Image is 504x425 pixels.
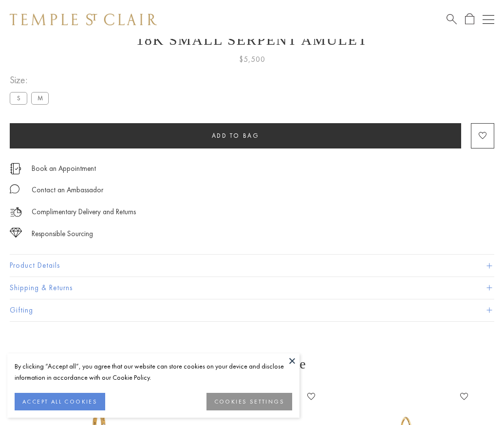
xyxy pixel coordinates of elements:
[10,163,21,174] img: icon_appointment.svg
[10,206,22,218] img: icon_delivery.svg
[206,393,292,410] button: COOKIES SETTINGS
[483,14,494,25] button: Open navigation
[239,53,265,66] span: $5,500
[10,72,53,88] span: Size:
[31,92,49,104] label: M
[32,184,103,196] div: Contact an Ambassador
[10,255,494,277] button: Product Details
[10,92,27,104] label: S
[212,131,260,140] span: Add to bag
[10,184,19,194] img: MessageIcon-01_2.svg
[447,13,457,25] a: Search
[10,277,494,299] button: Shipping & Returns
[32,228,93,240] div: Responsible Sourcing
[15,393,105,410] button: ACCEPT ALL COOKIES
[10,299,494,321] button: Gifting
[32,163,96,174] a: Book an Appointment
[15,361,292,383] div: By clicking “Accept all”, you agree that our website can store cookies on your device and disclos...
[10,228,22,238] img: icon_sourcing.svg
[32,206,136,218] p: Complimentary Delivery and Returns
[10,32,494,48] h1: 18K Small Serpent Amulet
[465,13,474,25] a: Open Shopping Bag
[10,123,461,148] button: Add to bag
[10,14,157,25] img: Temple St. Clair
